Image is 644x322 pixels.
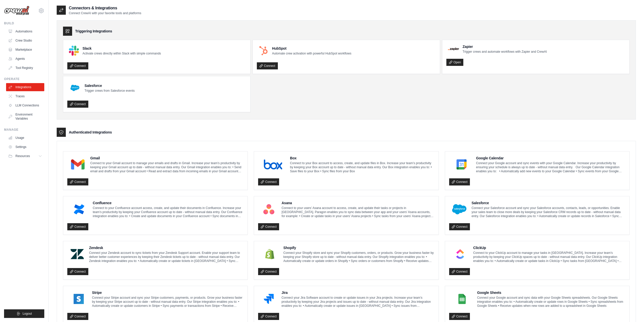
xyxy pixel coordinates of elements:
a: Crew Studio [6,36,44,45]
h2: Connectors & Integrations [69,5,141,11]
a: Connect [257,62,278,69]
h3: Triggering Integrations [75,29,112,34]
img: Logo [4,6,29,15]
p: Connect to your users’ Asana account to access, create, and update their tasks or projects in [GE... [282,206,434,218]
a: Connect [258,178,279,185]
img: Box Logo [260,159,286,169]
h4: Shopify [283,245,434,250]
img: Slack Logo [69,46,79,56]
img: Zendesk Logo [69,249,86,259]
h4: Gmail [90,156,244,161]
h4: Salesforce [85,83,135,88]
img: Gmail Logo [69,159,87,169]
img: Confluence Logo [69,204,89,214]
div: Manage [4,128,44,132]
img: Google Sheets Logo [451,294,474,304]
a: Connect [67,101,88,108]
p: Connect CrewAI with your favorite tools and platforms [69,11,141,15]
p: Connect your Stripe account and sync your Stripe customers, payments, or products. Grow your busi... [92,296,244,308]
h4: Confluence [93,200,244,205]
img: ClickUp Logo [451,249,470,259]
a: Connect [67,313,88,320]
h4: Zapier [463,44,547,49]
p: Connect to your Box account to access, create, and update files in Box. Increase your team’s prod... [290,161,434,173]
a: Settings [6,143,44,151]
p: Connect your Salesforce account and sync your Salesforce accounts, contacts, leads, or opportunit... [471,206,625,218]
p: Trigger crews from Salesforce events [85,89,135,93]
h4: Slack [82,46,161,51]
p: Connect to your Gmail account to manage your emails and drafts in Gmail. Increase your team’s pro... [90,161,244,173]
img: Salesforce Logo [451,204,468,214]
span: Resources [15,154,30,158]
span: Logout [23,312,32,316]
a: Automations [6,27,44,35]
p: Connect your Google account and sync data with your Google Sheets spreadsheets. Our Google Sheets... [477,296,625,308]
a: Usage [6,134,44,142]
div: Build [4,21,44,25]
p: Activate crews directly within Slack with simple commands [82,51,161,55]
h4: Google Sheets [477,290,625,295]
img: Zapier Logo [448,47,459,50]
a: Tool Registry [6,64,44,72]
a: Integrations [6,83,44,91]
button: Logout [4,309,44,318]
img: Asana Logo [260,204,278,214]
img: Stripe Logo [69,294,89,304]
button: Resources [6,152,44,160]
a: Connect [258,223,279,230]
img: Jira Logo [260,294,278,304]
a: LLM Connections [6,101,44,109]
a: Traces [6,92,44,100]
img: Google Calendar Logo [451,159,473,169]
a: Environment Variables [6,110,44,123]
h4: Asana [282,200,434,205]
img: Salesforce Logo [69,82,81,94]
h4: Salesforce [471,200,625,205]
p: Automate crew activation with powerful HubSpot workflows [272,51,351,55]
a: Connect [258,313,279,320]
p: Connect your Google account and sync events with your Google Calendar. Increase your productivity... [476,161,625,173]
h3: Authenticated Integrations [69,130,112,135]
a: Connect [67,178,88,185]
h4: ClickUp [473,245,625,250]
p: Connect your Shopify store and sync your Shopify customers, orders, or products. Grow your busine... [283,251,434,263]
p: Connect to your Confluence account access, create, and update their documents in Confluence. Incr... [93,206,244,218]
h4: HubSpot [272,46,351,51]
a: Connect [449,178,470,185]
a: Connect [449,268,470,275]
p: Connect your Jira Software account to create or update issues in your Jira projects. Increase you... [281,296,434,308]
h4: Zendesk [89,245,243,250]
a: Connect [67,62,88,69]
div: Operate [4,77,44,81]
a: Connect [67,223,88,230]
img: Shopify Logo [260,249,280,259]
a: Open [446,59,463,66]
a: Marketplace [6,46,44,54]
p: Trigger crews and automate workflows with Zapier and CrewAI [463,50,547,54]
p: Connect to your ClickUp account to manage your tasks in [GEOGRAPHIC_DATA]. Increase your team’s p... [473,251,625,263]
h4: Google Calendar [476,156,625,161]
a: Connect [258,268,279,275]
a: Connect [67,268,88,275]
h4: Box [290,156,434,161]
a: Connect [449,223,470,230]
p: Connect your Zendesk account to sync tickets from your Zendesk Support account. Enable your suppo... [89,251,243,263]
a: Agents [6,55,44,63]
h4: Stripe [92,290,244,295]
a: Connect [449,313,470,320]
img: HubSpot Logo [258,46,268,56]
h4: Jira [281,290,434,295]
